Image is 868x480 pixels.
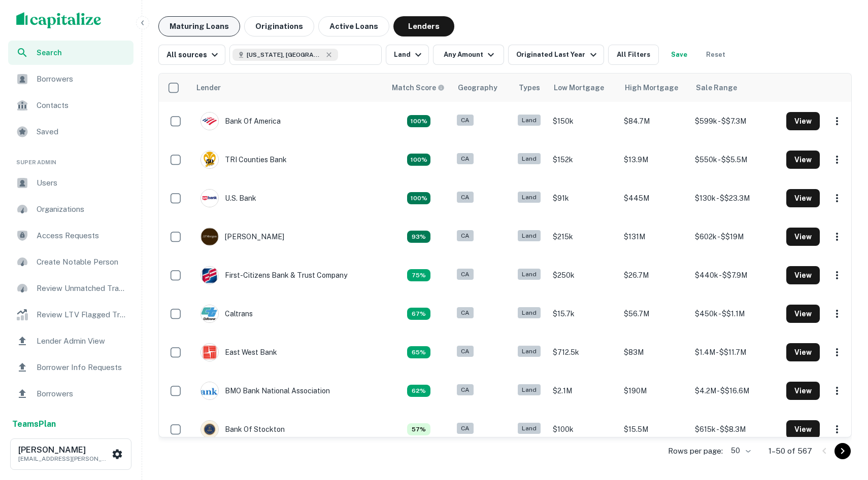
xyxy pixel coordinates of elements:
[407,423,430,435] div: Matching Properties: 22, hasApolloMatch: undefined
[8,67,133,91] a: Borrowers
[608,45,659,65] button: All Filters
[201,151,287,169] div: TRI Counties Bank
[8,224,133,248] a: Access Requests
[201,420,285,438] div: Bank Of Stockton
[457,307,474,319] div: CA
[407,269,430,281] div: Matching Properties: 29, hasApolloMatch: undefined
[548,73,619,102] th: Low Mortgage
[37,361,127,374] span: Borrower Info Requests
[548,294,619,333] td: $15.7k
[18,446,110,454] h6: [PERSON_NAME]
[201,266,347,284] div: First-citizens Bank & Trust Company
[690,179,781,217] td: $130k - $$23.3M
[457,192,474,203] div: CA
[158,16,240,36] button: Maturing Loans
[690,217,781,256] td: $602k - $$19M
[8,93,133,118] div: Contacts
[407,385,430,397] div: Matching Properties: 24, hasApolloMatch: undefined
[407,115,430,127] div: Matching Properties: 46, hasApolloMatch: undefined
[519,82,540,94] div: Types
[8,382,133,406] div: Borrowers
[699,45,732,65] button: Reset
[457,269,474,280] div: CA
[196,82,221,94] div: Lender
[8,276,133,301] a: Review Unmatched Transactions
[12,418,56,430] a: TeamsPlan
[37,309,127,321] span: Review LTV Flagged Transactions
[457,153,474,165] div: CA
[786,343,820,361] button: View
[508,45,604,65] button: Originated Last Year
[407,308,430,320] div: Matching Properties: 26, hasApolloMatch: undefined
[201,189,256,207] div: U.s. Bank
[201,228,218,245] img: picture
[696,82,737,94] div: Sale Range
[518,230,541,242] div: Land
[548,333,619,372] td: $712.5k
[690,294,781,333] td: $450k - $$1.1M
[548,217,619,256] td: $215k
[663,45,695,65] button: Save your search to get updates of matches that match your search criteria.
[433,45,504,65] button: Any Amount
[8,41,133,65] a: Search
[247,50,323,59] span: [US_STATE], [GEOGRAPHIC_DATA]
[8,329,133,353] a: Lender Admin View
[37,126,127,138] span: Saved
[817,399,868,448] iframe: Chat Widget
[201,267,218,284] img: picture
[690,140,781,179] td: $550k - $$5.5M
[8,120,133,144] div: Saved
[386,73,452,102] th: Capitalize uses an advanced AI algorithm to match your search with the best lender. The match sco...
[786,266,820,284] button: View
[548,179,619,217] td: $91k
[201,382,218,399] img: picture
[786,420,820,438] button: View
[786,228,820,246] button: View
[8,408,133,432] a: Email Testing
[8,197,133,221] div: Organizations
[769,445,812,457] p: 1–50 of 567
[458,82,497,94] div: Geography
[786,112,820,130] button: View
[786,151,820,169] button: View
[407,346,430,358] div: Matching Properties: 25, hasApolloMatch: undefined
[548,102,619,140] td: $150k
[10,438,131,470] button: [PERSON_NAME][EMAIL_ADDRESS][PERSON_NAME][DOMAIN_NAME]
[18,454,110,463] p: [EMAIL_ADDRESS][PERSON_NAME][DOMAIN_NAME]
[518,153,541,165] div: Land
[407,154,430,166] div: Matching Properties: 44, hasApolloMatch: undefined
[201,190,218,207] img: picture
[201,344,218,361] img: picture
[8,171,133,195] div: Users
[201,305,218,322] img: picture
[201,151,218,168] img: picture
[201,305,253,323] div: Caltrans
[619,333,690,372] td: $83M
[37,335,127,347] span: Lender Admin View
[619,372,690,410] td: $190M
[407,231,430,243] div: Matching Properties: 36, hasApolloMatch: undefined
[690,410,781,449] td: $615k - $$8.3M
[554,82,604,94] div: Low Mortgage
[690,73,781,102] th: Sale Range
[8,303,133,327] a: Review LTV Flagged Transactions
[37,282,127,294] span: Review Unmatched Transactions
[518,346,541,357] div: Land
[8,355,133,380] a: Borrower Info Requests
[201,382,330,400] div: BMO Bank National Association
[407,192,430,204] div: Matching Properties: 69, hasApolloMatch: undefined
[318,16,389,36] button: Active Loans
[37,73,127,85] span: Borrowers
[386,45,429,65] button: Land
[518,423,541,434] div: Land
[690,102,781,140] td: $599k - $$7.3M
[518,192,541,203] div: Land
[518,269,541,280] div: Land
[190,73,386,102] th: Lender
[457,115,474,126] div: CA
